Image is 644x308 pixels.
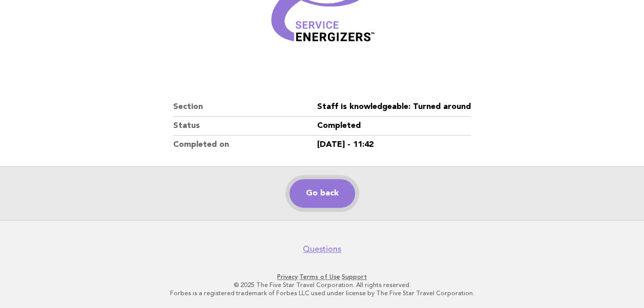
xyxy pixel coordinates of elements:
a: Terms of Use [299,273,340,280]
a: Support [342,273,367,280]
dt: Status [173,117,317,136]
dd: Staff is knowledgeable: Turned around [317,98,471,117]
dd: [DATE] - 11:42 [317,136,471,154]
p: Forbes is a registered trademark of Forbes LLC used under license by The Five Star Travel Corpora... [14,289,630,297]
a: Privacy [277,273,298,280]
p: · · [14,273,630,281]
dd: Completed [317,117,471,136]
a: Questions [303,244,341,254]
p: © 2025 The Five Star Travel Corporation. All rights reserved. [14,281,630,289]
a: Go back [289,179,355,208]
dt: Section [173,98,317,117]
dt: Completed on [173,136,317,154]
